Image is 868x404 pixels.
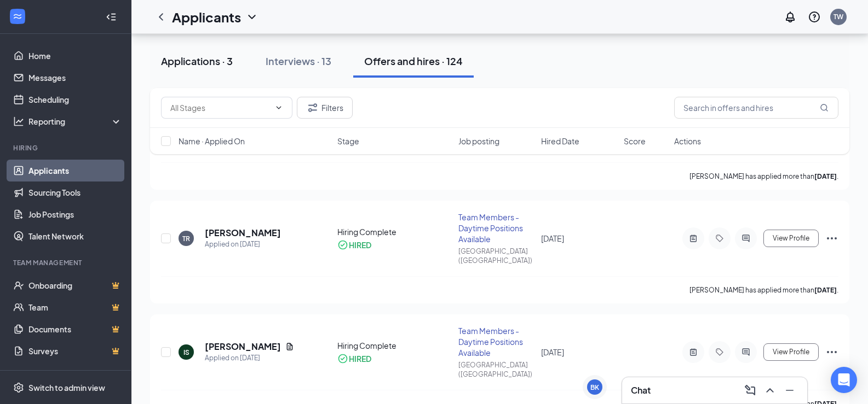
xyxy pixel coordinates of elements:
svg: Settings [13,382,24,393]
svg: ChevronLeft [154,10,168,24]
b: [DATE] [814,172,837,180]
a: DocumentsCrown [28,318,122,340]
a: Applicants [28,160,122,181]
a: Home [28,45,122,67]
div: HIRED [349,353,371,364]
span: Hired Date [541,136,579,147]
svg: Collapse [106,11,117,22]
button: View Profile [763,230,819,247]
div: HIRED [349,239,371,250]
div: [GEOGRAPHIC_DATA] ([GEOGRAPHIC_DATA]) [458,360,534,379]
a: Sourcing Tools [28,181,122,203]
h1: Applicants [172,8,241,26]
svg: ChevronDown [274,103,283,112]
svg: Notifications [784,10,797,24]
svg: Ellipses [825,346,838,359]
div: Open Intercom Messenger [831,367,857,393]
div: Switch to admin view [28,382,105,393]
svg: WorkstreamLogo [12,11,23,22]
svg: ChevronDown [245,10,258,24]
div: Team Members - Daytime Positions Available [458,325,534,358]
span: [DATE] [541,233,564,243]
div: Applied on [DATE] [205,239,281,250]
button: View Profile [763,343,819,361]
svg: ComposeMessage [744,384,757,397]
input: All Stages [170,102,270,114]
div: TW [833,12,843,21]
a: Talent Network [28,225,122,247]
button: ComposeMessage [741,382,759,399]
svg: CheckmarkCircle [337,239,348,250]
p: [PERSON_NAME] has applied more than . [689,172,838,181]
button: Minimize [781,382,798,399]
div: Interviews · 13 [266,54,331,68]
div: Hiring Complete [337,226,452,237]
span: Actions [674,136,701,147]
svg: Document [285,342,294,351]
svg: QuestionInfo [808,10,821,24]
button: ChevronUp [761,382,779,399]
svg: ActiveNote [687,234,700,243]
span: Stage [337,136,359,147]
h5: [PERSON_NAME] [205,227,281,239]
div: Team Management [13,258,120,267]
svg: MagnifyingGlass [820,103,829,112]
a: Job Postings [28,203,122,225]
a: SurveysCrown [28,340,122,362]
div: BK [590,383,599,392]
span: Job posting [458,136,499,147]
div: TR [182,234,190,243]
a: TeamCrown [28,296,122,318]
div: Hiring [13,143,120,153]
span: [DATE] [541,347,564,357]
a: Messages [28,67,122,89]
svg: Ellipses [825,232,838,245]
p: [PERSON_NAME] has applied more than . [689,285,838,295]
div: Hiring Complete [337,340,452,351]
h5: [PERSON_NAME] [205,341,281,353]
span: View Profile [773,348,809,356]
span: Score [624,136,646,147]
svg: Minimize [783,384,796,397]
h3: Chat [631,384,651,396]
a: Scheduling [28,89,122,110]
button: Filter Filters [297,97,353,119]
svg: ChevronUp [763,384,777,397]
svg: ActiveNote [687,348,700,356]
div: IS [183,348,189,357]
input: Search in offers and hires [674,97,838,119]
svg: CheckmarkCircle [337,353,348,364]
div: Applications · 3 [161,54,233,68]
a: OnboardingCrown [28,274,122,296]
div: Team Members - Daytime Positions Available [458,212,534,244]
svg: Filter [306,101,319,114]
div: [GEOGRAPHIC_DATA] ([GEOGRAPHIC_DATA]) [458,247,534,265]
span: Name · Applied On [179,136,245,147]
svg: ActiveChat [739,348,752,356]
svg: Tag [713,348,726,356]
svg: ActiveChat [739,234,752,243]
span: View Profile [773,235,809,242]
div: Reporting [28,116,123,127]
b: [DATE] [814,286,837,294]
svg: Analysis [13,116,24,127]
svg: Tag [713,234,726,243]
div: Offers and hires · 124 [364,54,463,68]
div: Applied on [DATE] [205,353,294,364]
